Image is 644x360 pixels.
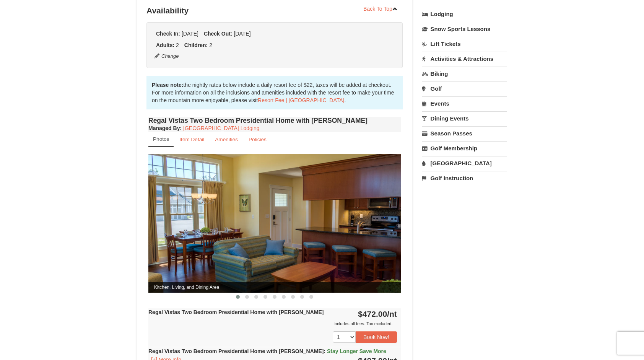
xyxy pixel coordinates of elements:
[258,97,344,103] a: Resort Fee | [GEOGRAPHIC_DATA]
[422,37,507,51] a: Lift Tickets
[215,137,238,142] small: Amenities
[244,132,272,147] a: Policies
[184,42,208,48] strong: Children:
[154,52,179,60] button: Change
[249,137,267,142] small: Policies
[148,154,401,292] img: Kitchen, Living, and Dining Area
[204,31,233,37] strong: Check Out:
[148,348,386,354] strong: Regal Vistas Two Bedroom Presidential Home with [PERSON_NAME]
[176,42,179,48] span: 2
[156,42,174,48] strong: Adults:
[422,111,507,125] a: Dining Events
[387,310,397,318] span: /nt
[422,52,507,66] a: Activities & Attractions
[356,331,397,343] button: Book Now!
[148,320,397,327] div: Includes all fees. Tax excluded.
[182,31,198,37] span: [DATE]
[148,125,182,131] strong: :
[148,282,401,293] span: Kitchen, Living, and Dining Area
[358,3,403,15] a: Back To Top
[422,7,507,21] a: Lodging
[327,348,386,354] span: Stay Longer Save More
[324,348,325,354] span: :
[152,82,183,88] strong: Please note:
[422,171,507,185] a: Golf Instruction
[422,67,507,81] a: Biking
[148,125,180,131] span: Managed By
[209,42,212,48] span: 2
[148,117,401,124] h4: Regal Vistas Two Bedroom Presidential Home with [PERSON_NAME]
[153,136,169,142] small: Photos
[210,132,243,147] a: Amenities
[422,96,507,111] a: Events
[422,156,507,170] a: [GEOGRAPHIC_DATA]
[148,132,174,147] a: Photos
[174,132,209,147] a: Item Detail
[148,309,324,315] strong: Regal Vistas Two Bedroom Presidential Home with [PERSON_NAME]
[146,76,403,109] div: the nightly rates below include a daily resort fee of $22, taxes will be added at checkout. For m...
[422,22,507,36] a: Snow Sports Lessons
[422,141,507,155] a: Golf Membership
[422,81,507,96] a: Golf
[234,31,250,37] span: [DATE]
[422,126,507,140] a: Season Passes
[156,31,180,37] strong: Check In:
[183,125,259,131] a: [GEOGRAPHIC_DATA] Lodging
[146,3,403,18] h3: Availability
[358,310,397,318] strong: $472.00
[179,137,204,142] small: Item Detail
